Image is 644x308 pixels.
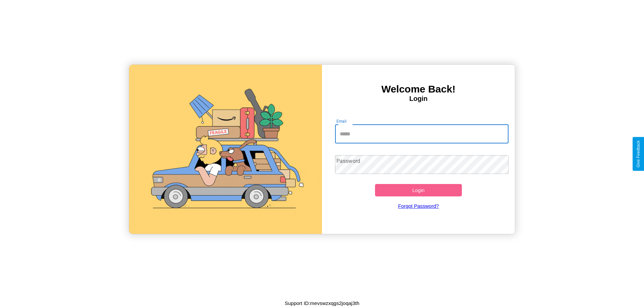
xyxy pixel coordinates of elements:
[322,95,515,103] h4: Login
[332,196,505,215] a: Forgot Password?
[322,83,515,95] h3: Welcome Back!
[375,184,462,196] button: Login
[636,140,641,168] div: Give Feedback
[336,118,347,124] label: Email
[285,299,360,308] p: Support ID: mevswzxqgs2joqaj3th
[129,65,322,234] img: gif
